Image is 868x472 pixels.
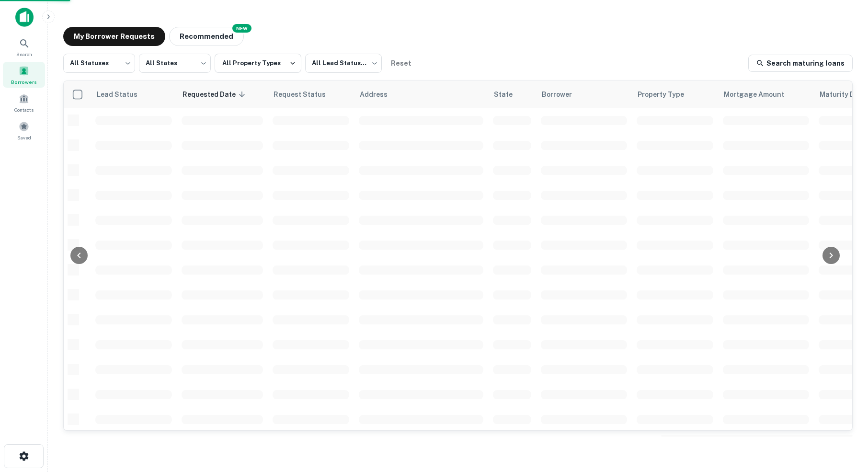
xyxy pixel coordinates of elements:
[488,81,536,108] th: State
[139,51,211,76] div: All States
[16,50,32,58] span: Search
[183,89,248,100] span: Requested Date
[724,89,797,100] span: Mortgage Amount
[748,55,853,72] a: Search maturing loans
[354,81,488,108] th: Address
[3,62,45,88] a: Borrowers
[820,89,866,100] h6: Maturity Date
[63,27,165,46] button: My Borrower Requests
[536,81,632,108] th: Borrower
[3,90,45,115] a: Contacts
[494,89,525,100] span: State
[268,81,354,108] th: Request Status
[3,34,45,60] a: Search
[169,27,244,46] button: Recommended
[638,89,697,100] span: Property Type
[63,51,135,76] div: All Statuses
[15,8,34,27] img: capitalize-icon.png
[177,81,268,108] th: Requested Date
[305,51,382,76] div: All Lead Statuses
[360,89,400,100] span: Address
[3,117,45,143] a: Saved
[820,395,868,441] iframe: Chat Widget
[274,89,338,100] span: Request Status
[232,24,251,33] div: NEW
[632,81,718,108] th: Property Type
[11,78,37,86] span: Borrowers
[96,89,150,100] span: Lead Status
[17,134,31,141] span: Saved
[91,81,177,108] th: Lead Status
[14,106,34,114] span: Contacts
[542,89,584,100] span: Borrower
[386,54,416,73] button: Reset
[215,54,301,73] button: All Property Types
[718,81,814,108] th: Mortgage Amount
